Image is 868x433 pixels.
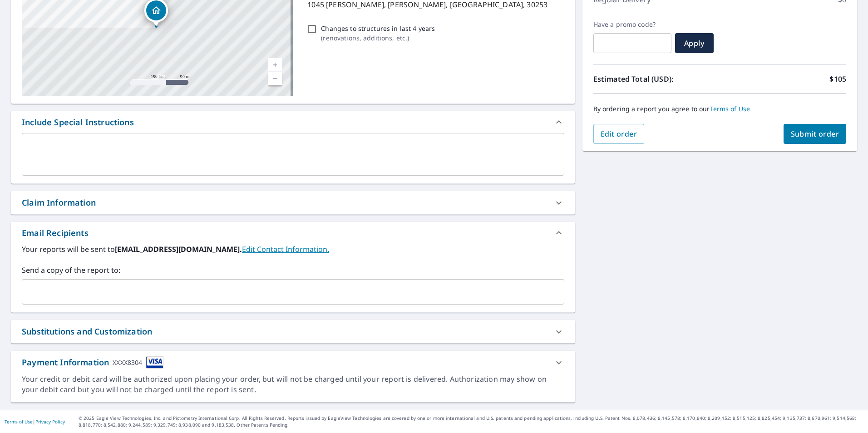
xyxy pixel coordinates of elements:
[321,33,435,43] p: ( renovations, additions, etc. )
[146,356,163,369] img: cardImage
[22,116,134,128] div: Include Special Instructions
[268,72,282,85] a: Current Level 17, Zoom Out
[115,244,242,254] b: [EMAIL_ADDRESS][DOMAIN_NAME].
[601,129,637,139] span: Edit order
[675,33,714,53] button: Apply
[5,419,65,424] p: |
[268,58,282,72] a: Current Level 17, Zoom In
[113,356,142,369] div: XXXX8304
[593,20,671,29] label: Have a promo code?
[11,222,575,244] div: Email Recipients
[22,356,163,369] div: Payment Information
[79,415,863,428] p: © 2025 Eagle View Technologies, Inc. and Pictometry International Corp. All Rights Reserved. Repo...
[35,418,65,425] a: Privacy Policy
[5,418,33,425] a: Terms of Use
[682,38,706,48] span: Apply
[22,325,152,338] div: Substitutions and Customization
[11,111,575,133] div: Include Special Instructions
[710,104,750,113] a: Terms of Use
[593,74,720,84] p: Estimated Total (USD):
[791,129,839,139] span: Submit order
[593,105,846,113] p: By ordering a report you agree to our
[242,244,329,254] a: EditContactInfo
[22,197,96,209] div: Claim Information
[22,227,89,239] div: Email Recipients
[11,351,575,374] div: Payment InformationXXXX8304cardImage
[22,374,564,395] div: Your credit or debit card will be authorized upon placing your order, but will not be charged unt...
[11,320,575,343] div: Substitutions and Customization
[784,124,847,144] button: Submit order
[22,244,564,255] label: Your reports will be sent to
[829,74,846,84] p: $105
[22,265,564,276] label: Send a copy of the report to:
[321,24,435,33] p: Changes to structures in last 4 years
[11,191,575,214] div: Claim Information
[593,124,645,144] button: Edit order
